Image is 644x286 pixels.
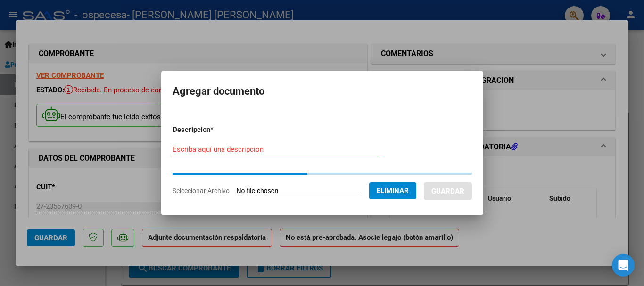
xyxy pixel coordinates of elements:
[173,124,263,135] p: Descripcion
[431,187,464,196] span: Guardar
[377,187,409,195] span: Eliminar
[173,82,472,100] h2: Agregar documento
[424,182,472,200] button: Guardar
[369,182,416,199] button: Eliminar
[173,187,230,195] span: Seleccionar Archivo
[612,254,635,277] div: Open Intercom Messenger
